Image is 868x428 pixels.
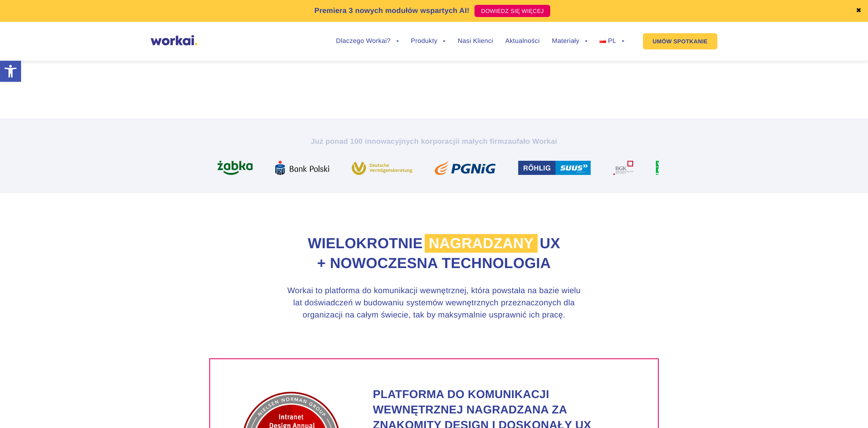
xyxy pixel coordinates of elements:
[425,234,538,253] span: nagradzany
[457,38,493,45] a: Nasi Klienci
[608,38,616,45] span: PL
[505,38,540,45] a: Aktualności
[209,234,659,273] h2: Wielokrotnie UX + nowoczesna technologia
[282,285,586,321] h3: Workai to platforma do komunikacji wewnętrznej, która powstała na bazie wielu lat doświadczeń w b...
[856,8,862,14] a: ✖
[209,136,659,146] h2: Już ponad 100 innowacyjnych korporacji zaufało Workai
[474,5,550,17] a: DOWIEDZ SIĘ WIĘCEJ
[411,38,446,45] a: Produkty
[4,358,223,424] iframe: Popup CTA
[643,33,717,49] a: UMÓW SPOTKANIE
[336,38,399,45] a: Dlaczego Workai?
[552,38,587,45] a: Materiały
[315,5,470,16] p: Premiera 3 nowych modułów wspartych AI!
[457,137,504,145] i: i małych firm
